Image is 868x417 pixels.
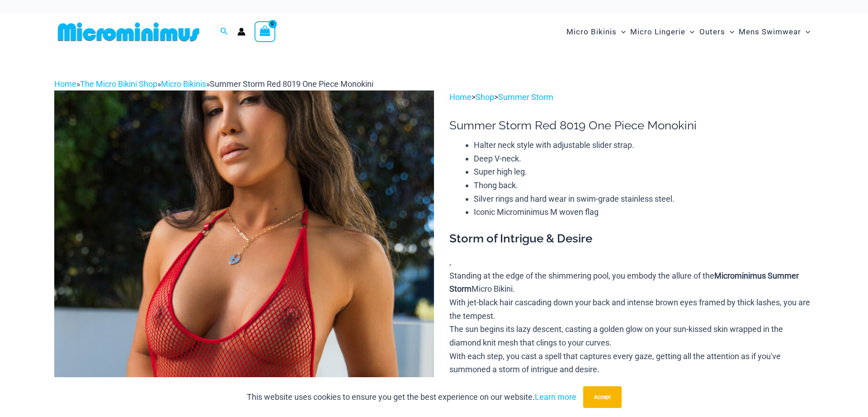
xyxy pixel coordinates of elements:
[535,392,576,402] a: Learn more
[449,269,814,377] p: Standing at the edge of the shimmering pool, you embody the allure of the Micro Bikini. With jet-...
[699,20,725,43] span: Outers
[736,18,812,46] a: Mens SwimwearMenu ToggleMenu Toggle
[563,17,814,47] nav: Site Navigation
[247,390,576,404] p: This website uses cookies to ensure you get the best experience on our website.
[449,90,814,104] p: > >
[54,79,373,89] span: » » »
[474,138,814,152] li: Halter neck style with adjustable slider strap.
[449,92,472,102] a: Home
[474,179,814,192] li: Thong back.
[725,20,734,43] span: Menu Toggle
[564,18,628,46] a: Micro BikinisMenu ToggleMenu Toggle
[474,165,814,179] li: Super high leg.
[583,386,622,408] button: Accept
[628,18,697,46] a: Micro LingerieMenu ToggleMenu Toggle
[449,118,814,133] h1: Summer Storm Red 8019 One Piece Monokini
[255,21,275,42] a: View Shopping Cart, empty
[80,79,157,89] a: The Micro Bikini Shop
[449,271,799,294] b: Microminimus Summer Storm
[474,152,814,166] li: Deep V-neck.
[161,79,206,89] a: Micro Bikinis
[685,20,694,43] span: Menu Toggle
[54,22,203,42] img: MM SHOP LOGO FLAT
[630,20,685,43] span: Micro Lingerie
[739,20,801,43] span: Mens Swimwear
[697,18,736,46] a: OutersMenu ToggleMenu Toggle
[220,26,228,38] a: Search icon link
[210,79,373,89] span: Summer Storm Red 8019 One Piece Monokini
[566,20,617,43] span: Micro Bikinis
[476,92,494,102] a: Shop
[54,79,76,89] a: Home
[449,231,814,246] h3: Storm of Intrigue & Desire
[449,231,814,376] div: ,
[498,92,553,102] a: Summer Storm
[474,205,814,219] li: Iconic Microminimus M woven flag
[801,20,810,43] span: Menu Toggle
[237,28,245,36] a: Account icon link
[474,192,814,206] li: Silver rings and hard wear in swim-grade stainless steel.
[617,20,626,43] span: Menu Toggle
